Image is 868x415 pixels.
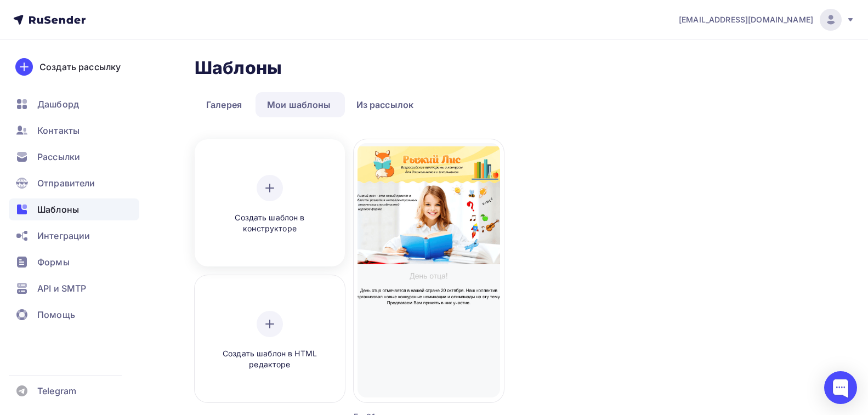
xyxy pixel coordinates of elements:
a: Галерея [195,92,253,117]
a: Из рассылок [345,92,426,117]
span: Дашборд [37,98,79,111]
span: Помощь [37,308,75,321]
span: Отправители [37,177,95,190]
span: Рассылки [37,150,80,163]
a: Мои шаблоны [256,92,343,117]
span: Контакты [37,124,80,137]
span: Создать шаблон в конструкторе [218,212,322,235]
a: Контакты [9,120,139,141]
span: API и SMTP [37,282,86,295]
span: Шаблоны [37,203,79,216]
a: Рассылки [9,146,139,168]
span: Создать шаблон в HTML редакторе [218,348,322,371]
a: Формы [9,251,139,273]
div: Создать рассылку [39,60,121,73]
span: [EMAIL_ADDRESS][DOMAIN_NAME] [679,14,813,25]
a: Отправители [9,172,139,194]
h2: Шаблоны [195,57,282,79]
span: Формы [37,255,70,269]
a: Дашборд [9,93,139,115]
a: Шаблоны [9,198,139,220]
a: [EMAIL_ADDRESS][DOMAIN_NAME] [679,9,855,31]
span: Интеграции [37,229,90,242]
span: Telegram [37,384,76,397]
